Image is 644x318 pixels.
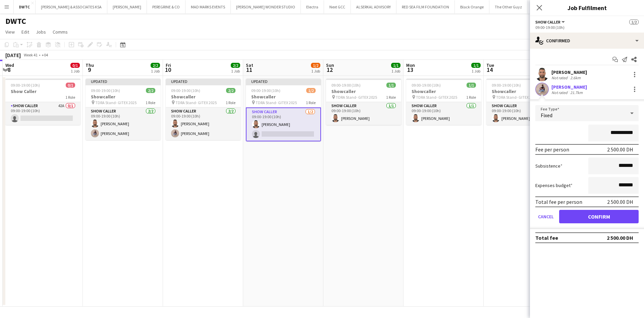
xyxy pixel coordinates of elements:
span: 1 Role [65,95,75,100]
span: 2/2 [231,63,240,68]
span: 0/1 [70,63,80,68]
span: TDRA Stand- GITEX 2025 [95,100,137,105]
app-job-card: 09:00-19:00 (10h)0/1Show Caller1 RoleShow Caller42A0/109:00-19:00 (10h) [5,79,80,125]
span: 13 [405,66,415,74]
span: 09:00-19:00 (10h) [331,83,361,88]
span: 1/1 [391,63,400,68]
span: Week 41 [22,52,39,57]
span: 1 Role [386,95,396,100]
label: Subsistence [535,163,562,169]
span: 8 [4,66,14,74]
span: 2/2 [146,88,155,93]
span: 1 Role [146,100,155,105]
span: 09:00-19:00 (10h) [492,83,521,88]
div: 09:00-19:00 (10h) [535,25,639,30]
span: Tue [486,62,494,68]
span: 09:00-19:00 (10h) [11,83,40,88]
div: Total fee per person [535,198,582,205]
button: Black Orange [455,0,489,13]
div: Not rated [551,75,569,80]
app-card-role: Show Caller1/109:00-19:00 (10h)[PERSON_NAME] [486,102,561,125]
div: [DATE] [5,52,21,58]
div: 1 Job [231,69,240,74]
div: 21.7km [569,90,584,95]
button: [PERSON_NAME] & ASSOCIATES KSA [36,0,107,13]
button: Next GCC [324,0,351,13]
a: Comms [50,28,70,36]
span: TDRA Stand- GITEX 2025 [336,95,377,100]
span: Fri [166,62,171,68]
app-card-role: Show Caller1/109:00-19:00 (10h)[PERSON_NAME] [326,102,401,125]
div: [PERSON_NAME] [551,84,587,90]
app-job-card: Updated09:00-19:00 (10h)1/2Showcaller TDRA Stand- GITEX 20251 RoleShow Caller1/209:00-19:00 (10h)... [246,79,321,141]
app-job-card: 09:00-19:00 (10h)1/1Showcaller TDRA Stand- GITEX 20251 RoleShow Caller1/109:00-19:00 (10h)[PERSON... [486,79,561,125]
div: Updated [246,79,321,84]
span: 10 [165,66,171,74]
span: 1 Role [306,100,316,105]
h1: DWTC [5,16,26,26]
h3: Showcaller [86,94,161,100]
h3: Showcaller [326,88,401,94]
span: Sun [326,62,334,68]
button: Show Caller [535,19,566,25]
span: Wed [5,62,14,68]
app-card-role: Show Caller2/209:00-19:00 (10h)[PERSON_NAME][PERSON_NAME] [166,107,241,140]
span: Mon [406,62,415,68]
div: 1 Job [472,69,480,74]
span: 09:00-19:00 (10h) [251,88,280,93]
span: Sat [246,62,253,68]
div: 2.6km [569,75,582,80]
div: 1 Job [391,69,400,74]
div: Fee per person [535,146,569,153]
app-job-card: Updated09:00-19:00 (10h)2/2Showcaller TDRA Stand- GITEX 20251 RoleShow Caller2/209:00-19:00 (10h)... [166,79,241,140]
div: 2 500.00 DH [607,146,633,153]
span: Jobs [36,29,46,35]
div: 1 Job [311,69,320,74]
span: 1/2 [311,63,320,68]
div: Updated [86,79,161,84]
span: Thu [86,62,94,68]
button: [PERSON_NAME] [107,0,147,13]
span: TDRA Stand- GITEX 2025 [256,100,297,105]
app-card-role: Show Caller2/209:00-19:00 (10h)[PERSON_NAME][PERSON_NAME] [86,107,161,140]
h3: Showcaller [246,94,321,100]
span: 1/1 [386,83,396,88]
h3: Job Fulfilment [530,3,644,12]
span: 1/2 [629,19,639,25]
button: RED SEA FILM FOUNDATION [396,0,455,13]
span: Show Caller [535,19,560,25]
span: 1 Role [466,95,476,100]
span: 2/2 [151,63,160,68]
div: Updated [166,79,241,84]
button: ALSERKAL ADVISORY [351,0,396,13]
button: PEREGRINE & CO [147,0,185,13]
div: Total fee [535,234,558,241]
div: 1 Job [71,69,79,74]
span: 11 [245,66,253,74]
button: [PERSON_NAME] WONDER STUDIO [231,0,301,13]
span: Edit [21,29,29,35]
span: 2/2 [226,88,235,93]
span: Comms [53,29,68,35]
app-job-card: 09:00-19:00 (10h)1/1Showcaller TDRA Stand- GITEX 20251 RoleShow Caller1/109:00-19:00 (10h)[PERSON... [326,79,401,125]
span: 09:00-19:00 (10h) [412,83,441,88]
span: 09:00-19:00 (10h) [171,88,200,93]
h3: Showcaller [406,88,481,94]
button: DWTC [14,0,36,13]
h3: Show Caller [5,88,80,94]
h3: Showcaller [486,88,561,94]
span: 9 [85,66,94,74]
label: Expenses budget [535,182,573,188]
div: +04 [42,52,48,57]
app-job-card: Updated09:00-19:00 (10h)2/2Showcaller TDRA Stand- GITEX 20251 RoleShow Caller2/209:00-19:00 (10h)... [86,79,161,140]
button: GPJ: [PERSON_NAME] [528,0,575,13]
app-card-role: Show Caller1/109:00-19:00 (10h)[PERSON_NAME] [406,102,481,125]
span: 1 Role [226,100,235,105]
button: Confirm [559,210,639,223]
span: 09:00-19:00 (10h) [91,88,120,93]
